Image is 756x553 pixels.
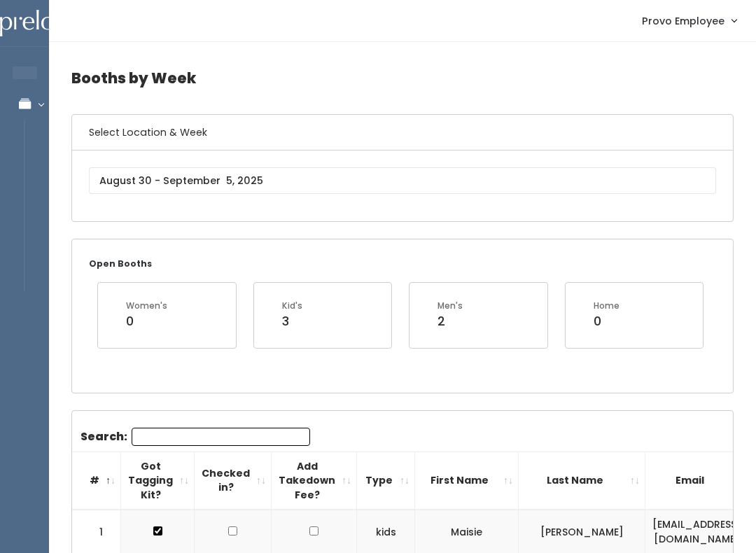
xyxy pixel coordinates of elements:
th: Add Takedown Fee?: activate to sort column ascending [272,451,357,510]
div: 3 [282,312,302,330]
div: 2 [437,312,463,330]
div: Women's [126,300,167,312]
th: First Name: activate to sort column ascending [415,451,519,510]
label: Search: [80,428,310,446]
div: Men's [437,300,463,312]
span: Provo Employee [642,13,724,29]
th: Type: activate to sort column ascending [357,451,415,510]
th: Email: activate to sort column ascending [645,451,749,510]
div: Home [594,300,619,312]
div: 0 [126,312,167,330]
h6: Select Location & Week [72,115,733,150]
th: Last Name: activate to sort column ascending [519,451,645,510]
a: Provo Employee [628,6,750,36]
h4: Booths by Week [71,59,734,97]
small: Open Booths [89,258,152,269]
th: Checked in?: activate to sort column ascending [195,451,272,510]
div: Kid's [282,300,302,312]
div: 0 [594,312,619,330]
input: Search: [132,428,310,446]
th: #: activate to sort column descending [72,451,121,510]
input: August 30 - September 5, 2025 [89,167,716,194]
th: Got Tagging Kit?: activate to sort column ascending [121,451,195,510]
